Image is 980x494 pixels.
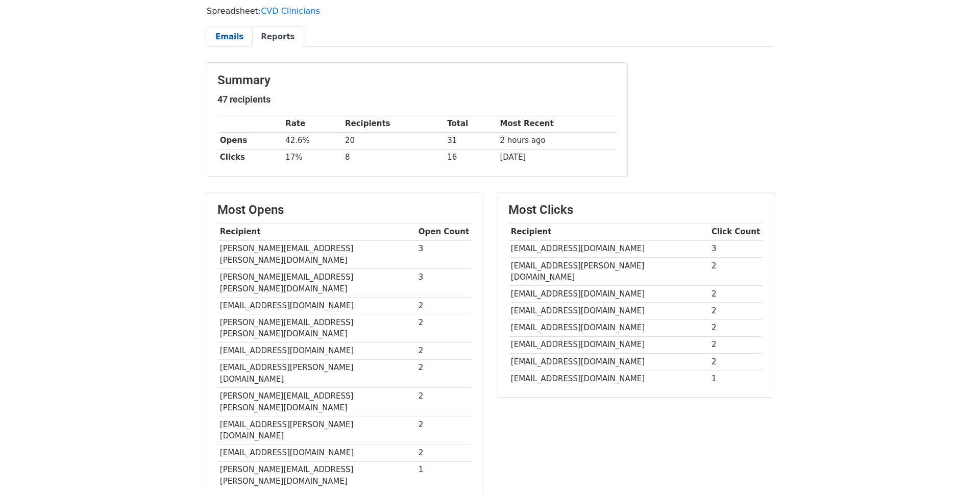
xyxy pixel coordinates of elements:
td: 3 [416,240,472,269]
td: 8 [342,149,445,166]
th: Click Count [709,224,763,240]
td: 42.6% [283,132,342,149]
td: [PERSON_NAME][EMAIL_ADDRESS][PERSON_NAME][DOMAIN_NAME] [217,269,416,298]
th: Open Count [416,224,472,240]
td: [PERSON_NAME][EMAIL_ADDRESS][PERSON_NAME][DOMAIN_NAME] [217,240,416,269]
th: Recipients [342,115,445,132]
td: [EMAIL_ADDRESS][DOMAIN_NAME] [508,336,709,353]
td: 2 [709,303,763,319]
td: [EMAIL_ADDRESS][PERSON_NAME][DOMAIN_NAME] [217,416,416,444]
td: 2 [709,257,763,286]
td: 3 [709,240,763,257]
td: 2 [416,314,472,342]
td: [EMAIL_ADDRESS][DOMAIN_NAME] [217,444,416,461]
th: Opens [217,132,283,149]
td: 2 [416,416,472,444]
td: [EMAIL_ADDRESS][PERSON_NAME][DOMAIN_NAME] [508,257,709,286]
td: 2 hours ago [498,132,617,149]
td: [EMAIL_ADDRESS][PERSON_NAME][DOMAIN_NAME] [217,359,416,388]
td: 1 [709,370,763,387]
td: 2 [416,342,472,359]
td: [DATE] [498,149,617,166]
td: 1 [416,461,472,489]
a: Reports [252,27,303,47]
td: 2 [416,359,472,388]
td: 2 [709,319,763,336]
th: Recipient [508,224,709,240]
td: [EMAIL_ADDRESS][DOMAIN_NAME] [217,342,416,359]
iframe: Chat Widget [929,445,980,494]
td: 2 [416,388,472,416]
th: Clicks [217,149,283,166]
td: [EMAIL_ADDRESS][DOMAIN_NAME] [217,297,416,314]
th: Total [445,115,497,132]
h3: Most Clicks [508,203,763,217]
p: Spreadsheet: [207,6,773,16]
td: [EMAIL_ADDRESS][DOMAIN_NAME] [508,319,709,336]
td: 2 [709,353,763,370]
a: CVD Clinicians [261,6,320,16]
td: [EMAIL_ADDRESS][DOMAIN_NAME] [508,303,709,319]
h3: Most Opens [217,203,472,217]
td: 3 [416,269,472,298]
td: 20 [342,132,445,149]
th: Recipient [217,224,416,240]
td: 2 [709,336,763,353]
td: 17% [283,149,342,166]
th: Most Recent [498,115,617,132]
td: [EMAIL_ADDRESS][DOMAIN_NAME] [508,240,709,257]
h3: Summary [217,73,617,88]
a: Emails [207,27,252,47]
td: [PERSON_NAME][EMAIL_ADDRESS][PERSON_NAME][DOMAIN_NAME] [217,314,416,342]
td: 16 [445,149,497,166]
td: [EMAIL_ADDRESS][DOMAIN_NAME] [508,370,709,387]
td: [EMAIL_ADDRESS][DOMAIN_NAME] [508,353,709,370]
td: 2 [416,444,472,461]
td: 2 [416,297,472,314]
h5: 47 recipients [217,94,617,105]
td: [PERSON_NAME][EMAIL_ADDRESS][PERSON_NAME][DOMAIN_NAME] [217,461,416,489]
td: [PERSON_NAME][EMAIL_ADDRESS][PERSON_NAME][DOMAIN_NAME] [217,388,416,416]
td: [EMAIL_ADDRESS][DOMAIN_NAME] [508,286,709,303]
th: Rate [283,115,342,132]
td: 31 [445,132,497,149]
td: 2 [709,286,763,303]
